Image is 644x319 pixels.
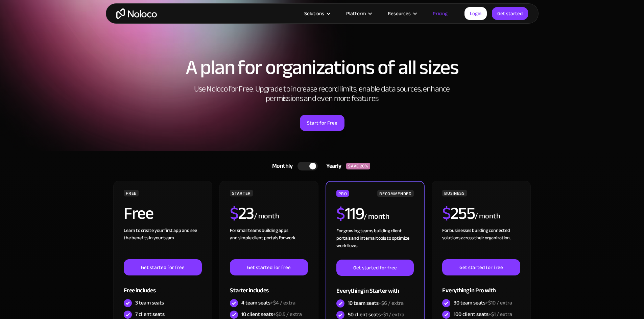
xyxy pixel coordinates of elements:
[442,259,520,275] a: Get started for free
[338,9,379,18] div: Platform
[124,190,139,196] div: FREE
[454,311,512,318] div: 100 client seats
[475,211,500,222] div: / month
[241,311,302,318] div: 10 client seats
[230,275,308,297] div: Starter includes
[254,211,279,222] div: / month
[230,197,238,229] span: $
[230,205,254,222] h2: 23
[124,259,201,275] a: Get started for free
[377,190,413,197] div: RECOMMENDED
[135,311,165,318] div: 7 client seats
[336,198,345,230] span: $
[346,163,370,169] div: SAVE 20%
[364,211,389,222] div: / month
[348,311,404,318] div: 50 client seats
[379,298,404,308] span: +$6 / extra
[318,161,346,171] div: Yearly
[442,197,451,229] span: $
[241,299,295,307] div: 4 team seats
[336,260,413,276] a: Get started for free
[124,275,201,297] div: Free includes
[336,205,364,222] h2: 119
[379,9,424,18] div: Resources
[230,190,253,196] div: STARTER
[442,190,467,196] div: BUSINESS
[442,275,520,297] div: Everything in Pro with
[388,9,411,18] div: Resources
[346,9,366,18] div: Platform
[336,276,413,298] div: Everything in Starter with
[485,298,512,308] span: +$10 / extra
[464,7,487,20] a: Login
[270,298,295,308] span: +$4 / extra
[492,7,528,20] a: Get started
[113,57,532,78] h1: A plan for organizations of all sizes
[264,161,298,171] div: Monthly
[116,8,157,19] a: home
[336,190,349,197] div: PRO
[230,259,308,275] a: Get started for free
[187,84,457,103] h2: Use Noloco for Free. Upgrade to increase record limits, enable data sources, enhance permissions ...
[442,227,520,259] div: For businesses building connected solutions across their organization. ‍
[304,9,324,18] div: Solutions
[442,205,475,222] h2: 255
[296,9,338,18] div: Solutions
[454,299,512,307] div: 30 team seats
[300,115,344,131] a: Start for Free
[336,227,413,260] div: For growing teams building client portals and internal tools to optimize workflows.
[124,205,153,222] h2: Free
[124,227,201,259] div: Learn to create your first app and see the benefits in your team ‍
[424,9,456,18] a: Pricing
[348,299,404,307] div: 10 team seats
[230,227,308,259] div: For small teams building apps and simple client portals for work. ‍
[135,299,164,307] div: 3 team seats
